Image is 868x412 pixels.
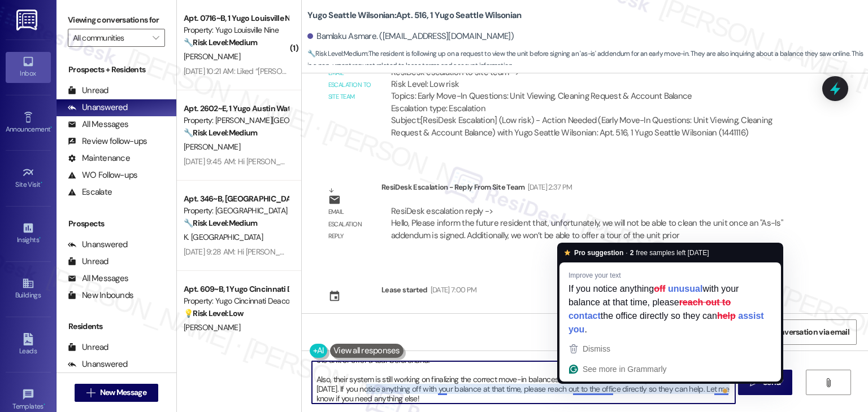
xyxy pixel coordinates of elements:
[57,218,176,230] div: Prospects
[68,135,147,147] div: Review follow-ups
[307,10,521,21] b: Yugo Seattle Wilsonian: Apt. 516, 1 Yugo Seattle Wilsonian
[68,85,108,97] div: Unread
[184,12,288,24] div: Apt. 0716~B, 1 Yugo Louisville Nine
[68,11,165,29] label: Viewing conversations for
[39,234,41,242] span: •
[68,152,130,164] div: Maintenance
[68,273,128,284] div: All Messages
[307,49,367,58] strong: 🔧 Risk Level: Medium
[68,169,137,181] div: WO Follow-ups
[184,322,240,332] span: [PERSON_NAME]
[328,67,372,103] div: Email escalation to site team
[68,119,128,130] div: All Messages
[307,48,868,72] span: : The resident is following up on a request to view the unit before signing an 'as-is' addendum f...
[184,128,257,138] strong: 🔧 Risk Level: Medium
[75,384,158,402] button: New Message
[391,205,783,241] div: ResiDesk escalation reply -> Hello, Please inform the future resident that, unfortunately, we wil...
[184,232,263,242] span: K. [GEOGRAPHIC_DATA]
[6,163,51,194] a: Site Visit •
[184,103,288,115] div: Apt. 2602~E, 1 Yugo Austin Waterloo
[57,321,176,332] div: Residents
[68,358,128,370] div: Unanswered
[73,29,147,47] input: All communities
[6,52,51,82] a: Inbox
[68,102,128,113] div: Unanswered
[184,205,288,217] div: Property: [GEOGRAPHIC_DATA]
[428,284,477,296] div: [DATE] 7:00 PM
[381,284,428,296] div: Lease started
[184,24,288,36] div: Property: Yugo Louisville Nine
[68,186,112,198] div: Escalate
[153,33,159,42] i: 
[57,64,176,76] div: Prospects + Residents
[741,319,857,345] button: Share Conversation via email
[44,401,45,409] span: •
[328,206,372,242] div: Email escalation reply
[68,239,128,251] div: Unanswered
[307,30,514,42] div: Bamlaku Asmare. ([EMAIL_ADDRESS][DOMAIN_NAME])
[312,361,735,404] textarea: To enrich screen reader interactions, please activate Accessibility in Grammarly extension settings
[68,290,133,301] div: New Inbounds
[184,218,257,228] strong: 🔧 Risk Level: Medium
[68,341,108,353] div: Unread
[100,387,146,398] span: New Message
[184,37,257,47] strong: 🔧 Risk Level: Medium
[184,308,244,318] strong: 💡 Risk Level: Low
[184,142,240,152] span: [PERSON_NAME]
[184,283,288,295] div: Apt. 609~B, 1 Yugo Cincinnati Deacon
[16,10,40,30] img: ResiDesk Logo
[184,295,288,307] div: Property: Yugo Cincinnati Deacon
[391,115,802,139] div: Subject: [ResiDesk Escalation] (Low risk) - Action Needed (Early Move-In Questions: Unit Viewing,...
[86,388,95,397] i: 
[525,181,572,193] div: [DATE] 2:37 PM
[184,51,240,62] span: [PERSON_NAME]
[381,181,811,197] div: ResiDesk Escalation - Reply From Site Team
[41,179,42,187] span: •
[824,378,832,387] i: 
[6,218,51,249] a: Insights •
[391,67,802,115] div: ResiDesk escalation to site team -> Risk Level: Low risk Topics: Early Move-In Questions: Unit Vi...
[184,115,288,126] div: Property: [PERSON_NAME][GEOGRAPHIC_DATA]
[68,256,108,268] div: Unread
[6,274,51,304] a: Buildings
[749,326,849,338] span: Share Conversation via email
[6,330,51,360] a: Leads
[50,124,52,132] span: •
[184,193,288,205] div: Apt. 346~B, [GEOGRAPHIC_DATA]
